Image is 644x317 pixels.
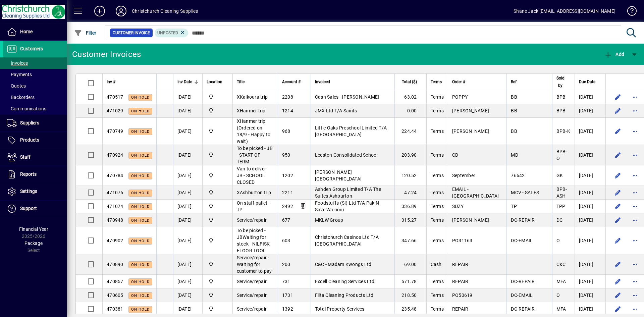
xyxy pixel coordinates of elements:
[282,306,293,312] span: 1392
[107,279,123,284] span: 470857
[612,259,623,270] button: Edit
[173,227,202,254] td: [DATE]
[575,227,605,254] td: [DATE]
[282,293,293,298] span: 1731
[622,1,636,23] a: Knowledge Base
[107,94,123,100] span: 470517
[556,128,570,134] span: BPB-K
[399,78,423,86] div: Total ($)
[207,237,228,244] span: Christchurch Cleaning Supplies Ltd
[173,213,202,227] td: [DATE]
[612,170,623,181] button: Edit
[207,78,228,86] div: Location
[394,186,426,200] td: 47.24
[452,217,489,223] span: [PERSON_NAME]
[315,187,381,199] span: Ashden Group Limited T/A The Suites Ashburton
[431,152,444,158] span: Terms
[131,239,150,243] span: On hold
[630,150,641,160] button: More options
[282,152,290,158] span: 950
[20,189,37,194] span: Settings
[7,72,32,77] span: Payments
[452,94,468,100] span: POPPY
[630,259,641,270] button: More options
[315,234,379,247] span: Christchurch Casinos Ltd T/A [GEOGRAPHIC_DATA]
[452,152,459,158] span: CD
[431,306,444,312] span: Terms
[237,228,270,253] span: To be picked - JBWaiting for stock - NILFISK FLOOR TOOL
[575,275,605,288] td: [DATE]
[394,227,426,254] td: 347.66
[431,78,442,86] span: Terms
[394,118,426,145] td: 224.44
[207,305,228,313] span: Christchurch Cleaning Supplies Ltd
[282,204,293,209] span: 2492
[315,293,374,298] span: Filta Cleaning Products Ltd
[107,204,123,209] span: 471074
[612,201,623,212] button: Edit
[394,254,426,275] td: 69.00
[131,174,150,178] span: On hold
[315,169,362,181] span: [PERSON_NAME][GEOGRAPHIC_DATA]
[630,187,641,198] button: More options
[556,149,567,161] span: BPB-O
[511,238,533,243] span: DC-EMAIL
[173,104,202,118] td: [DATE]
[394,145,426,165] td: 203.90
[630,126,641,137] button: More options
[556,217,563,223] span: DC
[207,151,228,159] span: Christchurch Cleaning Supplies Ltd
[131,129,150,134] span: On hold
[113,30,150,36] span: Customer Invoice
[237,118,271,144] span: XHanmer trip (Ordered on 18/9 - Happy to wait)
[511,78,517,86] span: Ref
[452,187,499,199] span: EMAIL - [GEOGRAPHIC_DATA]
[575,254,605,275] td: [DATE]
[131,263,150,267] span: On hold
[612,276,623,287] button: Edit
[3,166,67,183] a: Reports
[177,78,198,86] div: Inv Date
[579,78,595,86] span: Due Date
[575,302,605,316] td: [DATE]
[282,279,290,284] span: 731
[237,255,272,274] span: Service/repair - Waiting for customer to pay
[452,108,489,113] span: [PERSON_NAME]
[612,215,623,225] button: Edit
[511,152,518,158] span: MD
[131,109,150,113] span: On hold
[394,275,426,288] td: 571.78
[157,31,178,35] span: Unposted
[173,275,202,288] td: [DATE]
[511,306,535,312] span: DC-REPAIR
[282,94,293,100] span: 2208
[173,118,202,145] td: [DATE]
[173,90,202,104] td: [DATE]
[7,83,26,89] span: Quotes
[556,293,560,298] span: O
[315,108,357,113] span: JMX Ltd T/A Saints
[431,262,442,267] span: Cash
[20,206,37,211] span: Support
[630,170,641,181] button: More options
[3,23,67,40] a: Home
[131,153,150,158] span: On hold
[3,103,67,114] a: Communications
[315,78,330,86] span: Invoiced
[431,94,444,100] span: Terms
[315,78,390,86] div: Invoiced
[207,127,228,135] span: Christchurch Cleaning Supplies Ltd
[575,288,605,302] td: [DATE]
[131,95,150,100] span: On hold
[131,218,150,223] span: On hold
[177,78,192,86] span: Inv Date
[575,186,605,200] td: [DATE]
[3,132,67,149] a: Products
[556,74,571,89] div: Sold by
[511,78,548,86] div: Ref
[207,203,228,210] span: Christchurch Cleaning Supplies Ltd
[237,190,271,195] span: XAshburton trip
[237,78,245,86] span: Title
[630,276,641,287] button: More options
[237,166,269,185] span: Van to deliver - JB - SCHOOL CLOSED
